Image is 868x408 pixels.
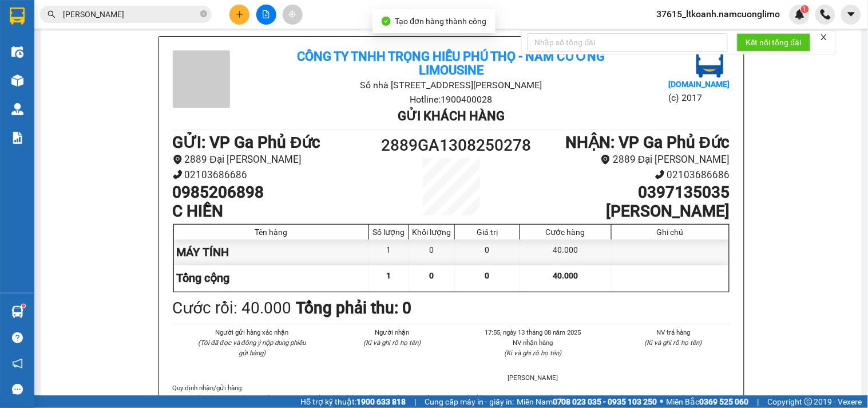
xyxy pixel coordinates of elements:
span: caret-down [846,9,857,19]
div: 1 [369,240,409,265]
div: Số lượng [372,227,406,237]
span: environment [601,155,611,164]
div: 40.000 [520,240,611,265]
div: Cước rồi : 40.000 [173,296,292,321]
li: 2889 Đại [PERSON_NAME] [521,152,730,167]
span: 0 [485,271,490,280]
i: (Kí và ghi rõ họ tên) [504,349,561,357]
div: Giá trị [458,227,517,237]
span: 37615_ltkoanh.namcuonglimo [648,7,790,21]
div: 0 [409,240,455,265]
div: Tên hàng [177,227,366,237]
input: Nhập số tổng đài [528,33,728,52]
li: 17:55, ngày 13 tháng 08 năm 2025 [477,327,590,338]
b: Tổng phải thu: 0 [296,299,412,317]
img: warehouse-icon [11,74,23,87]
span: Miền Nam [517,395,657,408]
span: 40.000 [553,271,578,280]
b: NHẬN : VP Ga Phủ Đức [565,133,730,152]
span: plus [236,10,244,18]
h1: 0397135035 [521,183,730,202]
span: close [820,33,828,41]
li: 2889 Đại [PERSON_NAME] [173,152,382,167]
span: Miền Bắc [667,395,749,408]
li: Số nhà [STREET_ADDRESS][PERSON_NAME] [107,48,478,62]
span: 1 [803,5,807,13]
span: ⚪️ [660,399,664,404]
li: [PERSON_NAME] [477,372,590,383]
strong: 1900 633 818 [356,397,406,406]
span: 0 [430,271,434,280]
img: logo-vxr [10,7,25,25]
span: Cung cấp máy in - giấy in: [425,395,514,408]
b: GỬI : VP Ga Phủ Đức [173,133,321,152]
span: check-circle [382,17,391,26]
li: 02103686686 [173,167,382,183]
img: warehouse-icon [11,46,23,58]
input: Tìm tên, số ĐT hoặc mã đơn [63,8,198,21]
span: search [47,10,56,18]
span: Kết nối tổng đài [746,36,802,49]
span: phone [655,170,665,179]
span: aim [288,10,296,18]
sup: 1 [801,5,809,13]
strong: 0708 023 035 - 0935 103 250 [553,397,657,406]
span: close-circle [200,9,207,20]
button: caret-down [841,5,861,25]
h1: 2889GA1308250278 [382,133,521,158]
li: Hotline: 1900400028 [107,62,478,77]
b: [DOMAIN_NAME] [668,80,730,89]
i: (Tôi đã đọc và đồng ý nộp dung phiếu gửi hàng) [198,339,306,357]
span: | [758,395,759,408]
div: Cước hàng [523,227,608,237]
i: (Kí và ghi rõ họ tên) [364,339,421,347]
span: | [414,395,416,408]
button: file-add [256,5,276,25]
li: Số nhà [STREET_ADDRESS][PERSON_NAME] [265,78,637,92]
button: aim [283,5,303,25]
span: close-circle [200,10,207,17]
img: icon-new-feature [795,9,805,19]
li: NV nhận hàng [477,338,590,348]
span: file-add [262,10,270,18]
span: phone [173,170,183,179]
img: phone-icon [821,9,831,19]
i: (Kí và ghi rõ họ tên) [645,339,702,347]
img: warehouse-icon [11,103,23,115]
b: Công ty TNHH Trọng Hiếu Phú Thọ - Nam Cường Limousine [139,13,447,45]
span: message [12,384,23,395]
div: 0 [455,240,520,265]
div: MÁY TÍNH [174,240,370,265]
span: Hỗ trợ kỹ thuật: [300,395,406,408]
strong: 0369 525 060 [700,397,749,406]
li: Hotline: 1900400028 [265,92,637,107]
li: Người nhận [336,327,449,338]
span: copyright [804,398,812,406]
li: 02103686686 [521,167,730,183]
span: notification [12,358,23,369]
span: Tạo đơn hàng thành công [395,17,487,26]
li: Người gửi hàng xác nhận [196,327,309,338]
h1: [PERSON_NAME] [521,202,730,221]
div: Khối lượng [412,227,451,237]
img: warehouse-icon [11,306,23,318]
span: Tổng cộng [177,271,230,285]
sup: 1 [22,304,25,308]
li: (c) 2017 [668,91,730,105]
button: Kết nối tổng đài [737,33,811,52]
li: NV trả hàng [617,327,730,338]
span: question-circle [12,332,23,343]
b: Công ty TNHH Trọng Hiếu Phú Thọ - Nam Cường Limousine [297,49,605,77]
h1: C HIỀN [173,202,382,221]
img: logo.jpg [696,50,724,78]
img: solution-icon [11,132,23,144]
h1: 0985206898 [173,183,382,202]
b: Gửi khách hàng [398,109,505,123]
button: plus [229,5,249,25]
span: 1 [387,271,391,280]
span: environment [173,155,183,164]
div: Ghi chú [615,227,726,237]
